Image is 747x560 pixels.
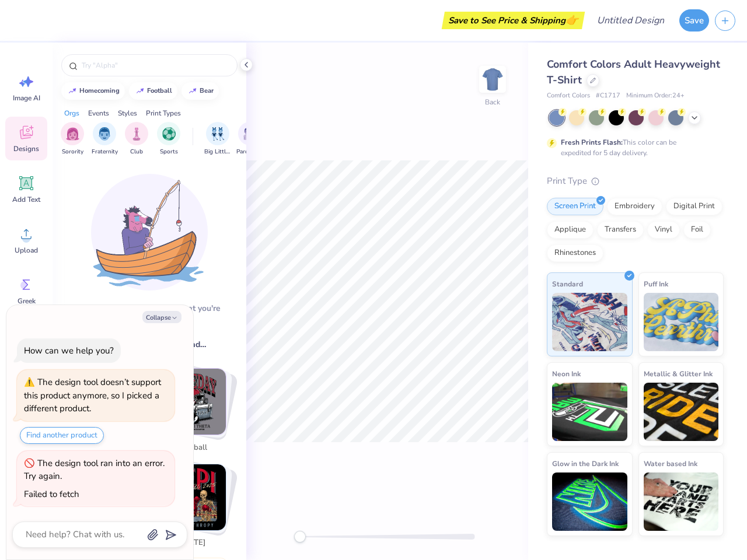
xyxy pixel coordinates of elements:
[552,278,583,290] span: Standard
[481,68,504,91] img: Back
[547,57,720,87] span: Comfort Colors Adult Heavyweight T-Shirt
[679,9,709,32] button: Save
[147,87,172,94] div: football
[188,87,197,94] img: trend_line.gif
[18,296,36,306] span: Greek
[92,122,118,156] div: filter for Fraternity
[130,148,143,156] span: Club
[61,122,84,156] button: filter button
[64,108,79,118] div: Orgs
[24,488,79,500] div: Failed to fetch
[15,246,38,255] span: Upload
[20,427,104,444] button: Find another product
[13,144,39,153] span: Designs
[236,122,263,156] button: filter button
[204,122,231,156] div: filter for Big Little Reveal
[561,138,623,147] strong: Fresh Prints Flash:
[24,457,165,482] div: The design tool ran into an error. Try again.
[644,383,719,441] img: Metallic & Glitter Ink
[204,122,231,156] button: filter button
[547,174,724,188] div: Print Type
[91,174,208,290] img: Loading...
[88,108,109,118] div: Events
[98,127,111,141] img: Fraternity Image
[552,383,627,441] img: Neon Ink
[294,531,306,542] div: Accessibility label
[157,122,180,156] div: filter for Sports
[62,148,83,156] span: Sorority
[547,244,603,262] div: Rhinestones
[666,198,722,215] div: Digital Print
[596,91,620,101] span: # C1717
[236,122,263,156] div: filter for Parent's Weekend
[146,108,181,118] div: Print Types
[647,221,680,239] div: Vinyl
[547,198,603,215] div: Screen Print
[152,464,240,554] button: Stack Card Button halloween
[552,457,619,470] span: Glow in the Dark Ink
[160,148,178,156] span: Sports
[211,127,224,141] img: Big Little Reveal Image
[626,91,685,101] span: Minimum Order: 24 +
[24,345,114,356] div: How can we help you?
[129,82,177,100] button: football
[683,221,711,239] div: Foil
[552,293,627,351] img: Standard
[142,311,181,323] button: Collapse
[157,122,180,156] button: filter button
[607,198,662,215] div: Embroidery
[204,148,231,156] span: Big Little Reveal
[13,93,40,103] span: Image AI
[181,82,219,100] button: bear
[135,87,145,94] img: trend_line.gif
[552,367,581,380] span: Neon Ink
[243,127,257,141] img: Parent's Weekend Image
[162,127,176,141] img: Sports Image
[92,122,118,156] button: filter button
[66,127,79,141] img: Sorority Image
[644,278,668,290] span: Puff Ink
[152,368,240,458] button: Stack Card Button football
[61,122,84,156] div: filter for Sorority
[125,122,148,156] div: filter for Club
[597,221,644,239] div: Transfers
[68,87,77,94] img: trend_line.gif
[644,367,713,380] span: Metallic & Glitter Ink
[552,473,627,531] img: Glow in the Dark Ink
[547,221,594,239] div: Applique
[130,127,143,141] img: Club Image
[79,87,120,94] div: homecoming
[547,91,590,101] span: Comfort Colors
[588,9,673,32] input: Untitled Design
[644,457,697,470] span: Water based Ink
[566,13,578,27] span: 👉
[485,97,500,107] div: Back
[118,108,137,118] div: Styles
[81,60,230,71] input: Try "Alpha"
[12,195,40,204] span: Add Text
[445,12,582,29] div: Save to See Price & Shipping
[236,148,263,156] span: Parent's Weekend
[200,87,214,94] div: bear
[61,82,125,100] button: homecoming
[24,376,161,414] div: The design tool doesn’t support this product anymore, so I picked a different product.
[92,148,118,156] span: Fraternity
[53,302,246,327] div: [PERSON_NAME]! We can't find what you're looking for.
[644,293,719,351] img: Puff Ink
[561,137,704,158] div: This color can be expedited for 5 day delivery.
[125,122,148,156] button: filter button
[644,473,719,531] img: Water based Ink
